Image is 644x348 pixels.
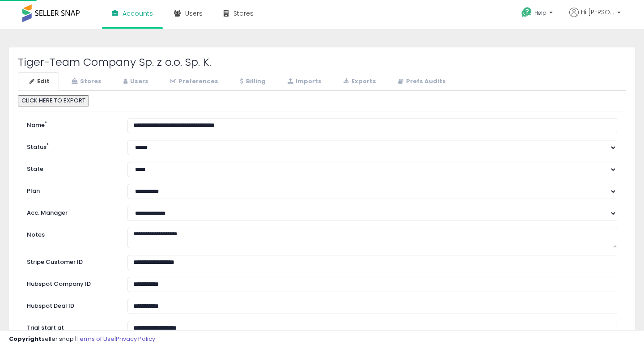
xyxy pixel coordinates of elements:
[20,299,121,310] label: Hubspot Deal ID
[116,335,155,343] a: Privacy Policy
[18,72,59,91] a: Edit
[112,72,158,91] a: Users
[276,72,331,91] a: Imports
[569,8,621,28] a: Hi [PERSON_NAME]
[521,7,532,18] i: Get Help
[123,9,153,18] span: Accounts
[159,72,228,91] a: Preferences
[581,8,614,17] span: Hi [PERSON_NAME]
[20,118,121,130] label: Name
[76,335,114,343] a: Terms of Use
[20,184,121,195] label: Plan
[20,140,121,152] label: Status
[386,72,455,91] a: Prefs Audits
[9,335,155,344] div: seller snap | |
[20,162,121,174] label: State
[20,277,121,289] label: Hubspot Company ID
[60,72,111,91] a: Stores
[20,321,121,332] label: Trial start at
[233,9,254,18] span: Stores
[20,228,121,239] label: Notes
[185,9,203,18] span: Users
[18,56,626,68] h2: Tiger-Team Company Sp. z o.o. Sp. K.
[332,72,386,91] a: Exports
[18,95,89,106] button: CLICK HERE TO EXPORT
[20,255,121,267] label: Stripe Customer ID
[229,72,275,91] a: Billing
[534,9,547,17] span: Help
[20,206,121,217] label: Acc. Manager
[9,335,42,343] strong: Copyright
